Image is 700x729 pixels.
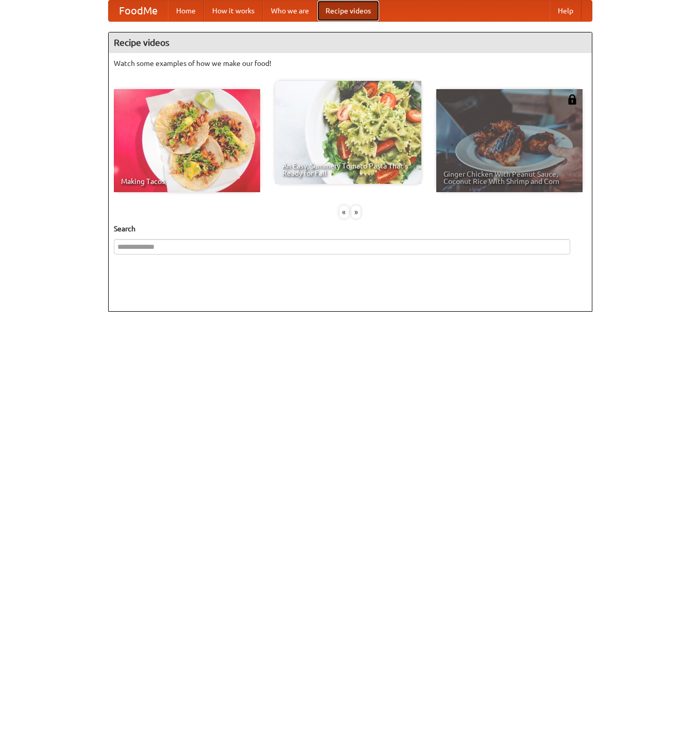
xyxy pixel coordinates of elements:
h5: Search [114,224,587,234]
a: Making Tacos [114,89,260,192]
a: Who we are [263,1,317,21]
a: How it works [204,1,263,21]
div: « [339,206,349,218]
a: An Easy, Summery Tomato Pasta That's Ready for Fall [275,81,421,184]
h4: Recipe videos [109,32,592,53]
a: Help [550,1,582,21]
img: 483408.png [567,94,577,105]
a: Home [168,1,204,21]
a: FoodMe [109,1,168,21]
div: » [351,206,361,218]
p: Watch some examples of how we make our food! [114,58,587,69]
a: Recipe videos [317,1,379,21]
span: An Easy, Summery Tomato Pasta That's Ready for Fall [282,162,414,177]
span: Making Tacos [121,178,253,185]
